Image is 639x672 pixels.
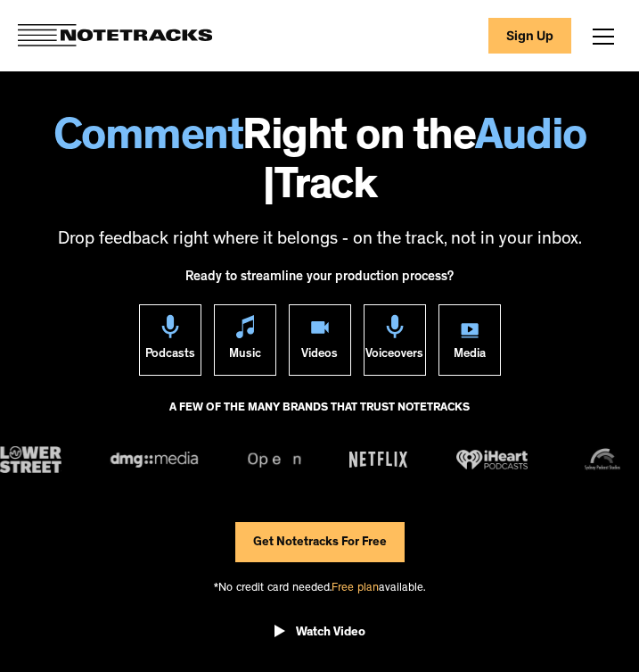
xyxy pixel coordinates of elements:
[18,116,621,214] h1: Right on the Track
[18,228,621,253] p: Drop feedback right where it belongs - on the track, not in your inbox.
[364,304,426,376] a: Voiceovers
[332,583,379,594] span: Free plan
[475,116,586,165] span: Audio
[301,338,338,375] div: Videos
[438,304,501,376] a: Media
[296,624,365,642] div: Watch Video
[235,522,405,562] a: Get Notetracks For Free
[169,394,470,442] div: A FEW OF THE MANY BRANDS THAT TRUST NOTETRACKS
[185,261,454,303] div: Ready to streamline your production process?
[139,304,201,376] a: Podcasts
[488,18,571,54] a: Sign Up
[214,562,425,611] div: *No credit card needed. available.
[454,338,486,375] div: Media
[263,167,274,212] span: |
[145,338,195,375] div: Podcasts
[289,304,351,376] a: Videos
[53,118,243,162] span: Comment
[229,338,261,375] div: Music
[274,610,365,660] a: open lightbox
[365,338,423,375] div: Voiceovers
[214,304,276,376] a: Music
